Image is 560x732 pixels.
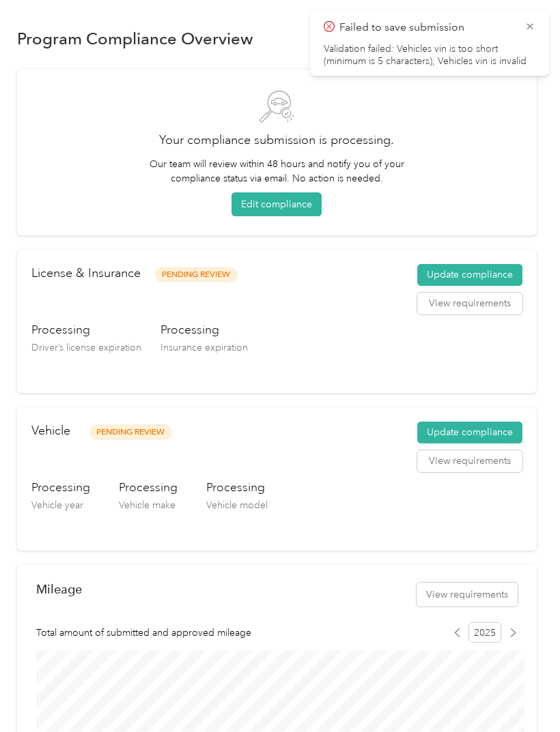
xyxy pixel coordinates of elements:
h3: Processing [31,479,90,496]
button: View requirements [417,583,518,606]
span: 2025 [468,622,501,643]
h2: Your compliance submission is processing. [36,131,518,149]
h2: Vehicle [31,422,70,440]
p: Failed to save submission [339,19,514,36]
span: Total amount of submitted and approved mileage [36,626,251,640]
iframe: Everlance-gr Chat Button Frame [484,656,560,732]
button: View requirements [417,293,522,314]
h1: Program Compliance Overview [17,31,253,46]
h3: Processing [119,479,178,496]
span: Insurance expiration [160,342,248,353]
span: Vehicle year [31,499,83,511]
h3: Processing [160,321,248,338]
button: Update compliance [417,264,522,286]
h2: Mileage [36,582,82,596]
h2: License & Insurance [31,264,141,282]
button: Update compliance [417,422,522,443]
button: View requirements [417,450,522,472]
span: Pending Review [155,267,238,282]
button: Edit compliance [232,192,322,216]
p: Our team will review within 48 hours and notify you of your compliance status via email. No actio... [143,157,410,186]
h3: Processing [31,321,141,338]
span: Vehicle model [206,499,268,511]
h3: Processing [206,479,268,496]
span: Pending Review [89,424,172,440]
span: Driver’s license expiration [31,342,141,353]
li: Validation failed: Vehicles vin is too short (minimum is 5 characters), Vehicles vin is invalid [324,43,535,68]
span: Vehicle make [119,499,176,511]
